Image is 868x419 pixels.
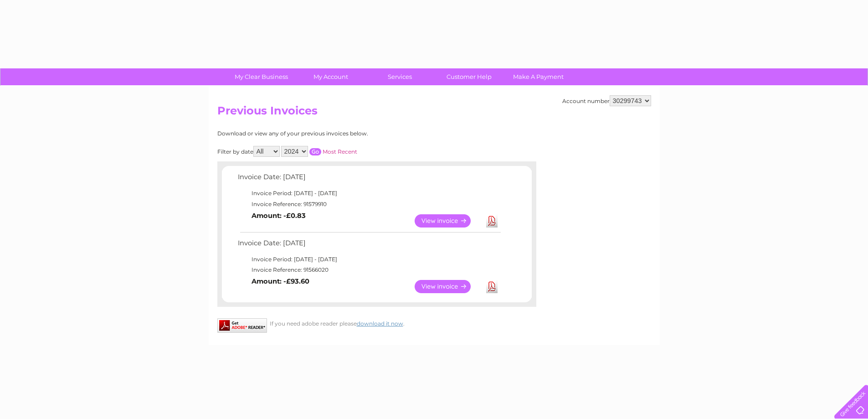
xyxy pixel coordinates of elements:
[217,104,651,122] h2: Previous Invoices
[323,148,357,155] a: Most Recent
[486,214,498,228] a: Download
[415,214,482,228] a: View
[415,280,482,293] a: View
[236,199,502,210] td: Invoice Reference: 91579910
[236,254,502,265] td: Invoice Period: [DATE] - [DATE]
[224,68,299,85] a: My Clear Business
[486,280,498,293] a: Download
[217,130,457,137] div: Download or view any of your previous invoices below.
[357,320,403,327] a: download it now
[236,237,502,254] td: Invoice Date: [DATE]
[501,68,576,85] a: Make A Payment
[431,68,507,85] a: Customer Help
[252,212,306,220] b: Amount: -£0.83
[236,171,502,188] td: Invoice Date: [DATE]
[293,68,368,85] a: My Account
[236,188,502,199] td: Invoice Period: [DATE] - [DATE]
[217,146,457,157] div: Filter by date
[217,318,536,327] div: If you need adobe reader please .
[236,264,502,275] td: Invoice Reference: 91566020
[252,277,309,285] b: Amount: -£93.60
[562,95,651,106] div: Account number
[362,68,437,85] a: Services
